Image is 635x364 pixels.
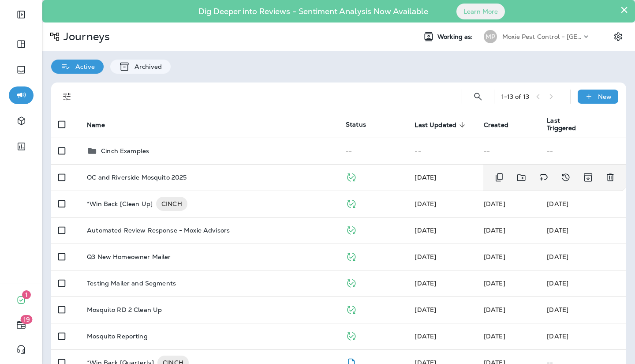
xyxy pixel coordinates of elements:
span: 19 [21,315,33,324]
span: Jason Munk [484,332,505,340]
span: 1 [22,290,31,299]
button: Expand Sidebar [9,6,34,23]
button: Archive [579,169,597,187]
span: Last Updated [415,121,468,129]
span: Published [346,305,357,313]
button: 19 [9,316,34,334]
span: Jason Munk [415,200,436,208]
span: Last Triggered [547,117,582,132]
span: Published [346,173,357,180]
p: Automated Review Response - Moxie Advisors [87,227,230,234]
span: CINCH [156,199,187,208]
span: Jason Munk [484,279,505,287]
span: Jason Munk [484,200,505,208]
td: [DATE] [540,244,626,270]
button: Filters [58,88,76,105]
span: Published [346,199,357,207]
td: -- [339,138,407,164]
span: Status [346,120,366,128]
button: Add tags [535,169,553,187]
td: [DATE] [540,296,626,323]
span: Jason Munk [415,306,436,314]
button: Search Journeys [469,88,487,105]
p: Mosquito RD 2 Clean Up [87,306,162,313]
p: Active [71,63,95,70]
div: CINCH [156,197,187,211]
p: New [598,93,612,100]
span: Jason Munk [415,279,436,287]
span: Jason Munk [415,173,436,181]
td: -- [540,138,626,164]
span: Last Updated [415,121,456,129]
span: Name [87,121,105,129]
td: -- [477,138,540,164]
button: Learn More [456,4,505,19]
p: Journeys [60,30,110,43]
button: Settings [610,29,626,45]
span: Published [346,331,357,339]
td: [DATE] [540,270,626,296]
div: 1 - 13 of 13 [501,93,529,100]
p: Archived [130,63,162,70]
td: -- [407,138,476,164]
span: Name [87,121,116,129]
p: OC and Riverside Mosquito 2025 [87,174,187,181]
p: Dig Deeper into Reviews - Sentiment Analysis Now Available [173,10,454,13]
span: Jason Munk [415,253,436,261]
p: Moxie Pest Control - [GEOGRAPHIC_DATA] [502,33,582,40]
button: Close [620,3,628,17]
span: Shannon Davis [415,226,436,234]
span: Created [484,121,520,129]
p: Cinch Examples [101,147,149,154]
p: Mosquito Reporting [87,333,148,340]
button: 1 [9,291,34,309]
span: Jason Munk [415,332,436,340]
td: [DATE] [540,217,626,244]
button: Duplicate [490,169,508,187]
div: MP [484,30,497,43]
span: Published [346,278,357,286]
p: Q3 New Homeowner Mailer [87,253,171,260]
span: Working as: [437,33,475,41]
button: Delete [601,169,619,187]
span: Jason Munk [484,253,505,261]
span: Jason Munk [484,306,505,314]
span: Published [346,252,357,260]
td: [DATE] [540,191,626,217]
button: View Changelog [557,169,575,187]
p: *Win Back [Clean Up] [87,197,153,211]
span: Published [346,225,357,233]
span: Last Triggered [547,117,594,132]
button: Move to folder [512,169,530,187]
span: Created [484,121,508,129]
span: Priscilla Valverde [484,226,505,234]
td: [DATE] [540,323,626,349]
p: Testing Mailer and Segments [87,280,176,287]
